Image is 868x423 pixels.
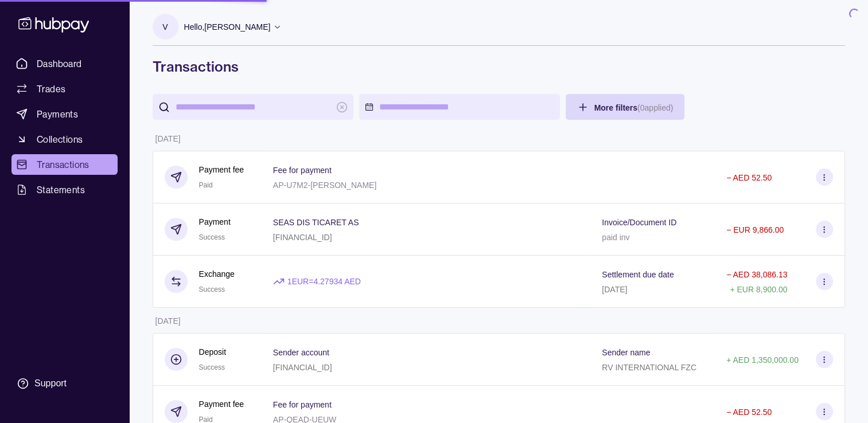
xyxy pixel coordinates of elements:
[273,363,332,372] p: [FINANCIAL_ID]
[34,377,67,390] div: Support
[637,103,673,112] p: ( 0 applied)
[37,158,89,171] span: Transactions
[176,94,330,120] input: search
[199,163,244,176] p: Payment fee
[273,233,332,242] p: [FINANCIAL_ID]
[11,104,118,124] a: Payments
[184,21,271,33] p: Hello, [PERSON_NAME]
[726,173,772,182] p: − AED 52.50
[199,363,225,371] span: Success
[602,348,650,357] p: Sender name
[199,216,231,228] p: Payment
[273,181,376,190] p: AP-U7M2-[PERSON_NAME]
[11,154,118,175] a: Transactions
[726,225,784,234] p: − EUR 9,866.00
[602,363,696,372] p: RV INTERNATIONAL FZC
[155,134,181,143] p: [DATE]
[273,400,332,409] p: Fee for payment
[602,270,674,279] p: Settlement due date
[37,82,65,96] span: Trades
[37,132,83,146] span: Collections
[199,346,226,358] p: Deposit
[726,408,772,417] p: − AED 52.50
[11,129,118,150] a: Collections
[11,179,118,200] a: Statements
[602,233,629,242] p: paid inv
[162,21,168,33] p: V
[37,57,82,70] span: Dashboard
[199,233,225,241] span: Success
[566,94,685,120] button: More filters(0applied)
[726,270,787,279] p: − AED 38,086.13
[602,218,676,227] p: Invoice/Document ID
[287,275,361,288] p: 1 EUR = 4.27934 AED
[273,166,332,175] p: Fee for payment
[199,181,213,189] span: Paid
[37,183,85,197] span: Statements
[11,79,118,99] a: Trades
[602,285,627,294] p: [DATE]
[273,348,329,357] p: Sender account
[199,398,244,410] p: Payment fee
[199,285,225,293] span: Success
[730,285,787,294] p: + EUR 8,900.00
[273,218,359,227] p: SEAS DIS TICARET AS
[155,316,181,326] p: [DATE]
[153,57,845,76] h1: Transactions
[199,268,235,280] p: Exchange
[726,355,799,365] p: + AED 1,350,000.00
[11,53,118,74] a: Dashboard
[594,103,674,112] span: More filters
[37,107,78,121] span: Payments
[11,371,118,395] a: Support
